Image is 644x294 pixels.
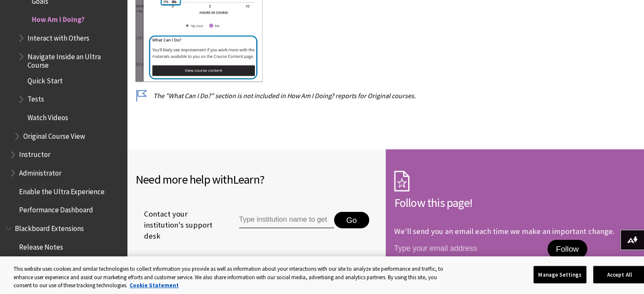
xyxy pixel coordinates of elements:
span: Navigate Inside an Ultra Course [28,49,121,69]
span: Performance Dashboard [19,203,93,214]
input: Type institution name to get support [239,212,334,229]
span: Contact your institution's support desk [135,209,220,242]
span: Original Course View [23,129,85,140]
span: Learn [233,172,260,187]
span: Interact with Others [28,31,89,42]
input: email address [394,240,547,258]
div: This website uses cookies and similar technologies to collect information you provide as well as ... [14,265,451,290]
img: Subscription Icon [394,170,409,192]
span: Watch Videos [28,110,68,122]
button: Manage Settings [533,266,586,283]
button: Follow [547,240,587,258]
span: Tests [28,92,44,104]
span: Blackboard Extensions [15,221,84,233]
p: We'll send you an email each time we make an important change. [394,226,614,236]
span: How Am I Doing? [32,13,85,24]
h2: Follow this page! [394,194,636,212]
span: Administrator [19,166,61,177]
span: Quick Start [28,74,63,85]
p: The "What Can I Do?" section is not included in How Am I Doing? reports for Original courses. [135,91,510,100]
span: Enable the Ultra Experience [19,184,105,196]
span: Release Notes [19,240,63,251]
span: Instructor [19,148,50,159]
h2: Need more help with ? [135,170,377,188]
a: More information about your privacy, opens in a new tab [130,282,179,289]
button: Go [334,212,369,229]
